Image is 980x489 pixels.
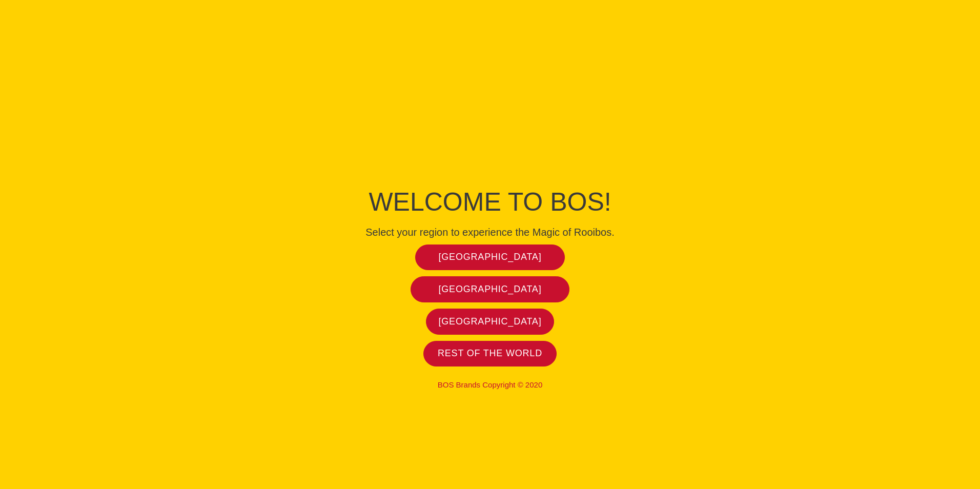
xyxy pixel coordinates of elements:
img: Bos Brands [452,96,528,173]
a: [GEOGRAPHIC_DATA] [426,309,554,335]
h4: Select your region to experience the Magic of Rooibos. [259,226,721,238]
span: [GEOGRAPHIC_DATA] [439,251,542,263]
span: Rest of the world [438,348,542,359]
span: [GEOGRAPHIC_DATA] [439,283,542,295]
a: [GEOGRAPHIC_DATA] [411,276,570,302]
span: [GEOGRAPHIC_DATA] [439,316,542,328]
a: Rest of the world [423,341,557,367]
p: BOS Brands Copyright © 2020 [259,380,721,390]
h1: Welcome to BOS! [259,184,721,220]
a: [GEOGRAPHIC_DATA] [415,244,565,271]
